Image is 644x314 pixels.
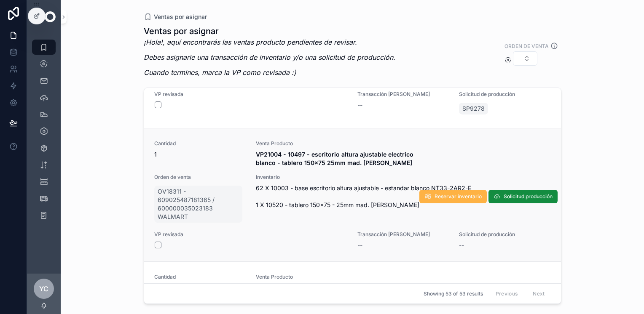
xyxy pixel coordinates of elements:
span: OV18311 - 609025487181365 / 600000035023183 WALMART [158,187,239,221]
span: YC [39,284,48,294]
span: Venta Producto [256,274,551,280]
span: -- [459,241,464,250]
span: Cantidad [154,140,246,147]
em: Debes asignarle una transacción de inventario y/o una solicitud de producción. [144,53,395,61]
span: -- [357,241,362,250]
button: Solicitud producción [488,190,558,203]
span: Inventario [256,174,551,181]
a: OV18311 - 609025487181365 / 600000035023183 WALMART [154,186,242,223]
span: Transacción [PERSON_NAME] [357,231,449,238]
h1: Ventas por asignar [144,25,395,37]
span: Reservar inventario [435,193,482,200]
span: SP9278 [462,104,485,113]
span: Orden de venta [154,174,246,181]
strong: VP21004 - 10497 - escritorio altura ajustable electrico blanco - tablero 150x75 25mm mad. [PERSON... [256,151,415,166]
a: Ventas por asignar [144,13,207,21]
em: ¡Hola!, aquí encontrarás las ventas producto pendientes de revisar. [144,38,357,46]
span: Showing 53 of 53 results [424,290,483,297]
button: Select Button [513,51,537,66]
span: VP revisada [154,91,348,98]
span: Solicitud de producción [459,91,550,98]
span: Solicitud de producción [459,231,550,238]
span: -- [357,101,362,109]
span: 62 X 10003 - base escritorio altura ajustable - estandar blanco NT33-2AR2-E 1 X 10520 - tablero 1... [256,184,551,209]
span: Venta Producto [256,140,551,147]
button: Reservar inventario [419,190,487,203]
a: SP9278 [459,103,488,114]
div: scrollable content [27,34,61,234]
span: Ventas por asignar [154,13,207,21]
span: Transacción [PERSON_NAME] [357,91,449,98]
span: VP revisada [154,231,348,238]
label: Orden de venta [504,42,549,50]
span: 1 [154,150,246,159]
span: Solicitud producción [504,193,553,200]
span: Cantidad [154,274,246,280]
em: Cuando termines, marca la VP como revisada :) [144,68,296,77]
